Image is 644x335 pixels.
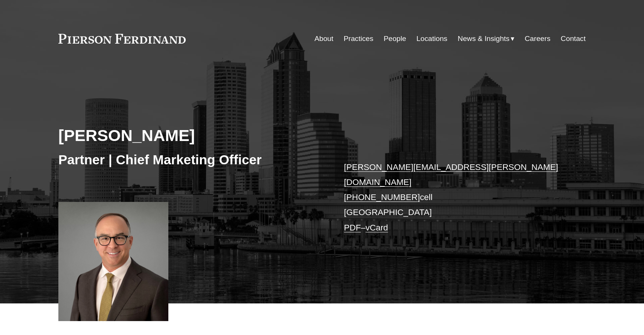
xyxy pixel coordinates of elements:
[458,32,514,46] a: folder dropdown
[58,126,322,145] h2: [PERSON_NAME]
[343,32,373,46] a: Practices
[344,193,420,202] a: [PHONE_NUMBER]
[344,162,558,187] a: [PERSON_NAME][EMAIL_ADDRESS][PERSON_NAME][DOMAIN_NAME]
[458,32,510,45] span: News & Insights
[525,32,550,46] a: Careers
[344,160,563,236] p: cell [GEOGRAPHIC_DATA] –
[561,32,586,46] a: Contact
[58,152,322,168] h3: Partner | Chief Marketing Officer
[384,32,406,46] a: People
[344,223,361,232] a: PDF
[417,32,447,46] a: Locations
[314,32,333,46] a: About
[366,223,388,232] a: vCard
